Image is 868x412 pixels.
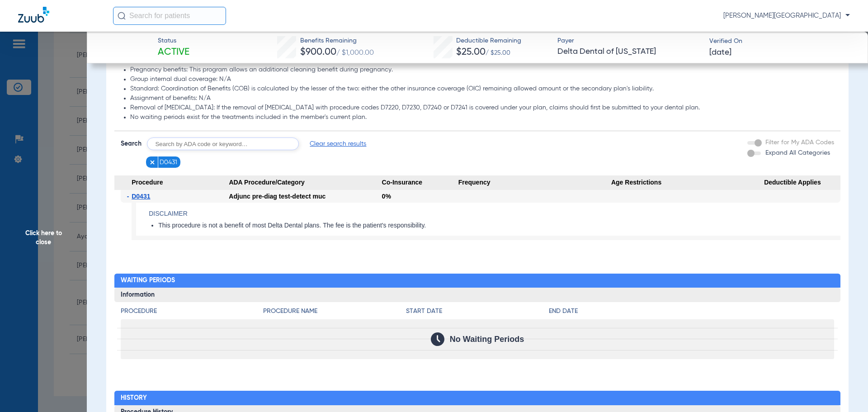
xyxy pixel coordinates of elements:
span: $25.00 [456,47,486,57]
span: - [127,190,132,203]
li: Group internal dual coverage: N/A [130,76,835,84]
span: Search [121,139,142,148]
span: Delta Dental of [US_STATE] [557,46,702,57]
li: Assignment of benefits: N/A [130,95,835,103]
img: x.svg [149,159,156,166]
li: This procedure is not a benefit of most Delta Dental plans. The fee is the patient's responsibility. [158,222,840,230]
span: Expand All Categories [765,150,830,156]
span: Benefits Remaining [300,36,374,46]
span: Status [158,36,189,46]
h2: Waiting Periods [114,274,841,288]
span: Deductible Applies [764,175,840,190]
li: Standard: Coordination of Benefits (COB) is calculated by the lesser of the two: either the other... [130,85,835,93]
img: Calendar [431,332,444,346]
app-breakdown-title: Procedure Name [263,307,406,319]
span: [DATE] [709,47,731,58]
app-breakdown-title: Start Date [406,307,549,319]
span: / $25.00 [486,50,510,56]
li: No waiting periods exist for the treatments included in the member's current plan. [130,114,835,122]
span: / $1,000.00 [336,49,374,57]
h3: Information [114,288,841,302]
h4: Start Date [406,307,549,316]
span: ADA Procedure/Category [229,175,382,190]
h4: Procedure [121,307,264,316]
li: Removal of [MEDICAL_DATA]: If the removal of [MEDICAL_DATA] with procedure codes D7220, D7230, D7... [130,104,835,112]
app-breakdown-title: Procedure [121,307,264,319]
app-breakdown-title: End Date [549,307,834,319]
li: Pregnancy benefits: This program allows an additional cleaning benefit during pregnancy. [130,66,835,74]
span: Active [158,46,189,59]
h4: Procedure Name [263,307,406,316]
span: Frequency [458,175,611,190]
span: Verified On [709,37,854,46]
input: Search by ADA code or keyword… [147,137,299,150]
span: Payer [557,36,702,46]
div: Adjunc pre-diag test-detect muc [229,190,382,203]
span: Age Restrictions [611,175,764,190]
span: No Waiting Periods [450,335,524,344]
img: Search Icon [118,12,126,20]
span: Deductible Remaining [456,36,521,46]
span: $900.00 [300,47,336,57]
h2: History [114,391,841,405]
label: Filter for My ADA Codes [764,138,834,147]
img: Zuub Logo [18,7,49,23]
input: Search for patients [113,7,226,25]
span: D0431 [160,158,177,167]
h4: End Date [549,307,834,316]
span: Clear search results [310,139,366,148]
span: D0431 [132,193,150,200]
span: Procedure [114,175,229,190]
span: Co-Insurance [382,175,458,190]
div: 0% [382,190,458,203]
span: [PERSON_NAME][GEOGRAPHIC_DATA] [723,11,850,20]
h4: Disclaimer [149,209,840,218]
